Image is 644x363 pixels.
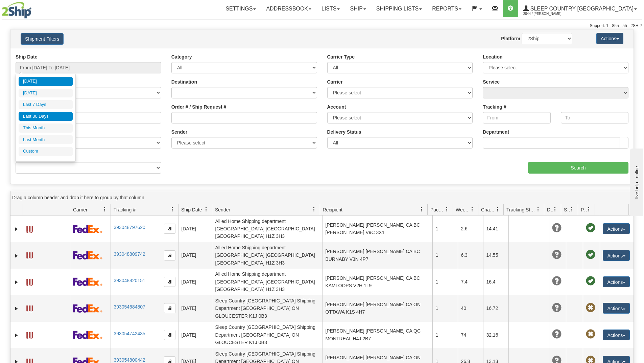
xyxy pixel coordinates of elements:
span: Carrier [73,206,88,213]
a: Expand [13,226,20,232]
td: 1 [432,322,458,348]
a: 393048797620 [114,225,145,230]
td: [DATE] [178,242,212,268]
a: Lists [316,0,345,17]
span: Pickup Successfully created [586,276,595,286]
td: 1 [432,215,458,242]
td: [PERSON_NAME] [PERSON_NAME] CA QC MONTREAL H4J 2B7 [322,322,432,348]
button: Shipment Filters [21,33,64,45]
button: Actions [603,223,630,234]
td: Allied Home Shipping department [GEOGRAPHIC_DATA] [GEOGRAPHIC_DATA] [GEOGRAPHIC_DATA] H1Z 3H3 [212,242,322,268]
a: Sleep Country [GEOGRAPHIC_DATA] 2044 / [PERSON_NAME] [518,0,642,17]
span: Shipment Issues [564,206,570,213]
img: 2 - FedEx Express® [73,225,102,233]
a: Charge filter column settings [492,204,503,215]
a: Ship Date filter column settings [200,204,212,215]
a: Expand [13,252,20,259]
span: Pickup Not Assigned [586,303,595,313]
img: 2 - FedEx Express® [73,331,102,339]
span: Tracking # [114,206,136,213]
td: 14.55 [483,242,508,268]
button: Actions [603,303,630,314]
span: Recipient [323,206,342,213]
a: Carrier filter column settings [99,204,111,215]
span: Delivery Status [547,206,553,213]
label: Location [483,53,502,60]
a: Label [26,223,33,234]
label: Ship Date [16,53,38,60]
a: Tracking Status filter column settings [532,204,544,215]
td: [DATE] [178,269,212,295]
label: Carrier Type [327,53,355,60]
label: Destination [171,78,197,85]
td: 16.72 [483,295,508,321]
td: 1 [432,269,458,295]
li: Last 30 Days [19,112,73,121]
a: Expand [13,332,20,339]
a: Label [26,329,33,340]
span: Unknown [552,250,562,259]
label: Delivery Status [327,129,361,135]
a: Reports [427,0,467,17]
div: live help - online [5,6,63,11]
td: Allied Home Shipping department [GEOGRAPHIC_DATA] [GEOGRAPHIC_DATA] [GEOGRAPHIC_DATA] H1Z 3H3 [212,269,322,295]
img: logo2044.jpg [2,2,31,19]
span: Pickup Successfully created [586,223,595,233]
td: [PERSON_NAME] [PERSON_NAME] CA BC KAMLOOPS V2H 1L9 [322,269,432,295]
label: Tracking # [483,104,506,110]
a: Tracking # filter column settings [167,204,178,215]
a: Label [26,302,33,313]
td: [DATE] [178,295,212,321]
td: 7.4 [458,269,483,295]
input: Search [528,162,628,174]
a: 393054800442 [114,357,145,363]
li: [DATE] [19,89,73,98]
button: Copy to clipboard [164,224,175,234]
td: 32.16 [483,322,508,348]
label: Account [327,104,346,110]
a: Shipping lists [371,0,427,17]
label: Category [171,53,192,60]
span: Unknown [552,330,562,339]
td: 2.6 [458,215,483,242]
li: Last Month [19,135,73,144]
a: Addressbook [261,0,316,17]
button: Copy to clipboard [164,277,175,287]
label: Department [483,129,509,135]
button: Actions [603,276,630,287]
button: Copy to clipboard [164,250,175,260]
button: Actions [603,330,630,340]
td: 14.41 [483,215,508,242]
td: [DATE] [178,215,212,242]
a: Label [26,249,33,260]
button: Actions [603,250,630,261]
a: 393054684807 [114,304,145,310]
span: Ship Date [181,206,202,213]
a: Ship [345,0,371,17]
img: 2 - FedEx Express® [73,277,102,286]
a: Pickup Status filter column settings [583,204,595,215]
label: Order # / Ship Request # [171,104,226,110]
a: Expand [13,279,20,286]
td: 1 [432,295,458,321]
a: Settings [220,0,261,17]
span: Pickup Successfully created [586,250,595,259]
button: Copy to clipboard [164,330,175,340]
td: Sleep Country [GEOGRAPHIC_DATA] Shipping Department [GEOGRAPHIC_DATA] ON GLOUCESTER K1J 0B3 [212,295,322,321]
label: Service [483,78,500,85]
span: Sender [215,206,230,213]
span: Unknown [552,303,562,313]
td: 40 [458,295,483,321]
span: Weight [456,206,470,213]
td: [PERSON_NAME] [PERSON_NAME] CA ON OTTAWA K1S 4H7 [322,295,432,321]
a: 393054742435 [114,331,145,336]
li: Last 7 Days [19,100,73,109]
td: 6.3 [458,242,483,268]
span: Unknown [552,223,562,233]
label: Platform [501,35,520,42]
button: Actions [596,33,623,44]
div: Support: 1 - 855 - 55 - 2SHIP [2,23,642,29]
a: 393048820151 [114,278,145,283]
td: 1 [432,242,458,268]
span: Pickup Not Assigned [586,330,595,339]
